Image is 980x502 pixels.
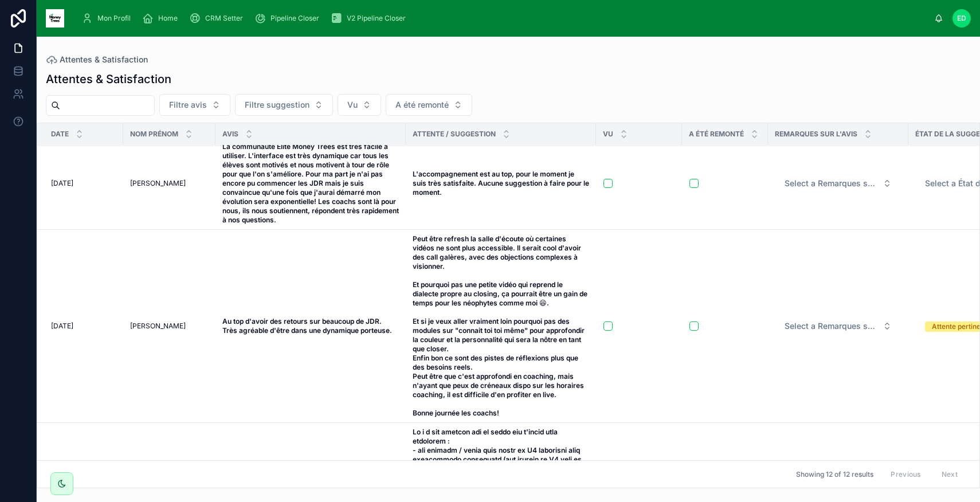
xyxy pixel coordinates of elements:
[158,14,178,23] span: Home
[775,130,857,139] span: Remarques sur l'avis
[603,130,613,139] span: Vu
[51,179,73,188] span: [DATE]
[51,321,73,331] span: [DATE]
[159,94,230,116] button: Select Button
[51,321,116,331] a: [DATE]
[796,470,873,479] span: Showing 12 of 12 results
[957,14,966,23] span: ED
[689,130,744,139] span: A été remonté
[139,8,186,29] a: Home
[413,130,496,139] span: Attente / Suggestion
[97,14,131,23] span: Mon Profil
[205,14,243,23] span: CRM Setter
[347,14,406,23] span: V2 Pipeline Closer
[46,71,171,87] h1: Attentes & Satisfaction
[46,54,148,65] a: Attentes & Satisfaction
[775,172,901,194] a: Select Button
[169,99,207,111] span: Filtre avis
[130,179,209,188] a: [PERSON_NAME]
[46,9,64,28] img: App logo
[222,317,392,335] strong: Au top d'avoir des retours sur beaucoup de JDR. Très agréable d'être dans une dynamique porteuse.
[338,94,381,116] button: Select Button
[222,142,399,225] a: La communauté Elite Money Trees est très facile à utiliser. L'interface est très dynamique car to...
[51,179,116,188] a: [DATE]
[413,234,589,418] a: Peut être refresh la salle d'écoute où certaines vidéos ne sont plus accessible. Il serait cool d...
[251,8,327,29] a: Pipeline Closer
[785,178,878,189] span: Select a Remarques sur l'avis
[130,321,209,331] a: [PERSON_NAME]
[413,170,591,197] strong: L'accompagnement est au top, pour le moment je suis très satisfaite. Aucune suggestion à faire po...
[130,321,186,331] span: [PERSON_NAME]
[327,8,414,29] a: V2 Pipeline Closer
[235,94,333,116] button: Select Button
[222,142,401,224] strong: La communauté Elite Money Trees est très facile à utiliser. L'interface est très dynamique car to...
[775,316,901,336] button: Select Button
[51,130,69,139] span: Date
[775,173,901,194] button: Select Button
[222,317,399,335] a: Au top d'avoir des retours sur beaucoup de JDR. Très agréable d'être dans une dynamique porteuse.
[130,130,178,139] span: Nom Prénom
[347,99,358,111] span: Vu
[73,6,934,31] div: scrollable content
[78,8,139,29] a: Mon Profil
[395,99,449,111] span: A été remonté
[222,130,238,139] span: Avis
[785,320,878,332] span: Select a Remarques sur l'avis
[413,170,589,197] a: L'accompagnement est au top, pour le moment je suis très satisfaite. Aucune suggestion à faire po...
[271,14,319,23] span: Pipeline Closer
[775,315,901,337] a: Select Button
[413,234,589,417] strong: Peut être refresh la salle d'écoute où certaines vidéos ne sont plus accessible. Il serait cool d...
[130,179,186,188] span: [PERSON_NAME]
[245,99,309,111] span: Filtre suggestion
[386,94,472,116] button: Select Button
[186,8,251,29] a: CRM Setter
[60,54,148,65] span: Attentes & Satisfaction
